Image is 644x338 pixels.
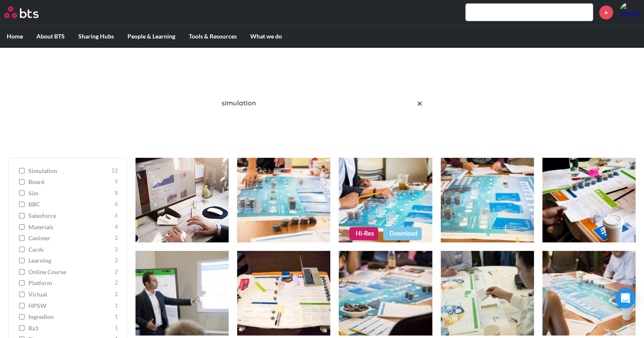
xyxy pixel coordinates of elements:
[28,313,113,321] span: Ingredion
[115,212,118,220] span: 6
[115,290,118,299] span: 2
[115,234,118,242] span: 2
[599,5,613,19] a: +
[28,189,113,198] span: sim
[28,324,113,333] span: ba1
[72,25,121,47] label: Sharing Hubs
[28,167,109,175] span: simulation
[30,25,72,47] label: About BTS
[19,190,25,196] input: sim 8
[4,6,54,18] a: Go home
[349,227,378,240] a: Hi-Res
[28,212,113,220] span: salesforce
[19,280,25,286] input: platform 2
[411,92,428,115] button: Clear the search query.
[19,213,25,219] input: salesforce 6
[19,314,25,320] input: Ingredion 1
[19,201,25,207] input: BBC 6
[115,245,118,254] span: 2
[615,288,636,308] div: Open Intercom Messenger
[28,268,113,276] span: online course
[19,291,25,297] input: virtual 2
[28,234,113,242] span: canister
[19,247,25,253] input: cards 2
[121,25,182,47] label: People & Learning
[115,279,118,287] span: 2
[182,25,243,47] label: Tools & Resources
[19,235,25,241] input: canister 2
[19,179,25,185] input: board 9
[115,256,118,265] span: 2
[28,245,113,254] span: cards
[111,167,118,175] span: 12
[19,224,25,230] input: Materials 4
[115,268,118,276] span: 2
[115,324,118,333] span: 1
[19,168,25,174] input: simulation 12
[115,189,118,198] span: 8
[243,25,289,47] label: What we do
[216,92,428,115] input: Search here…
[208,74,437,84] p: Best reusable photos in one place
[28,223,113,231] span: Materials
[28,178,113,186] span: board
[19,325,25,331] input: ba1 1
[28,290,113,299] span: virtual
[383,227,422,240] a: Download
[208,56,437,75] h1: Image Gallery
[28,200,113,209] span: BBC
[619,2,640,22] img: Jonathon Allred
[28,302,113,310] span: HPSW
[115,313,118,321] span: 1
[28,256,113,265] span: learning
[19,258,25,264] input: learning 2
[619,2,640,22] a: Profile
[115,178,118,186] span: 9
[115,302,118,310] span: 1
[273,124,371,132] a: Ask a Question/Provide Feedback
[19,303,25,309] input: HPSW 1
[28,279,113,287] span: platform
[4,6,39,18] img: BTS Logo
[115,200,118,209] span: 6
[19,269,25,275] input: online course 2
[115,223,118,231] span: 4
